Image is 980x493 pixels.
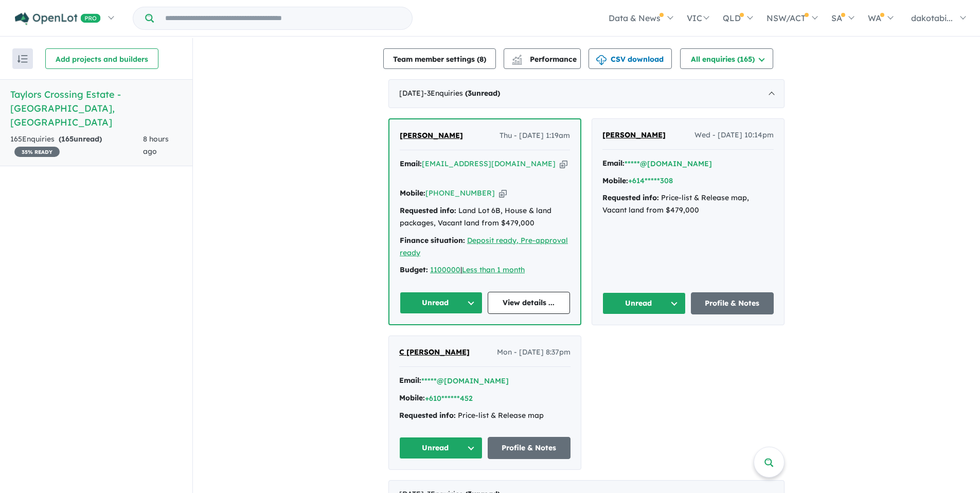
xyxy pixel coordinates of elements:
span: Mon - [DATE] 8:37pm [497,346,571,359]
span: 165 [61,134,74,144]
a: Profile & Notes [691,292,774,314]
span: 35 % READY [14,147,60,157]
strong: Budget: [400,265,428,274]
strong: Mobile: [399,393,425,402]
img: Openlot PRO Logo White [15,12,101,25]
a: [EMAIL_ADDRESS][DOMAIN_NAME] [422,159,556,168]
a: Deposit ready, Pre-approval ready [400,236,568,257]
span: Performance [513,55,577,64]
button: Copy [499,188,507,199]
div: | [400,264,570,276]
span: C [PERSON_NAME] [399,347,470,357]
div: [DATE] [388,79,785,108]
strong: Email: [400,159,422,168]
strong: Requested info: [400,206,456,215]
strong: Finance situation: [400,236,465,245]
img: line-chart.svg [512,55,522,60]
span: dakotabi... [911,13,953,23]
button: All enquiries (165) [680,48,773,69]
button: Unread [400,292,483,314]
img: bar-chart.svg [512,58,522,65]
span: Wed - [DATE] 10:14pm [694,129,774,142]
strong: Mobile: [602,176,628,185]
strong: ( unread) [59,134,102,144]
strong: Email: [602,159,625,168]
div: Price-list & Release map, Vacant land from $479,000 [602,192,774,217]
img: sort.svg [17,55,28,63]
button: Copy [560,159,567,169]
span: 8 [479,55,484,64]
a: [PERSON_NAME] [602,129,666,142]
strong: Mobile: [400,188,425,198]
a: 1100000 [430,265,460,274]
a: Profile & Notes [488,437,571,459]
button: CSV download [589,48,672,69]
button: Performance [504,48,581,69]
a: C [PERSON_NAME] [399,346,470,359]
strong: Email: [399,376,421,385]
span: 8 hours ago [143,134,169,156]
a: View details ... [488,292,571,314]
h5: Taylors Crossing Estate - [GEOGRAPHIC_DATA] , [GEOGRAPHIC_DATA] [10,87,182,129]
span: 3 [468,89,472,98]
span: Thu - [DATE] 1:19am [500,130,570,142]
button: Unread [399,437,483,459]
div: Price-list & Release map [399,410,571,422]
a: [PERSON_NAME] [400,130,463,142]
button: Unread [602,292,686,314]
strong: ( unread) [465,89,500,98]
input: Try estate name, suburb, builder or developer [156,7,410,29]
span: [PERSON_NAME] [400,131,463,140]
button: Add projects and builders [45,48,158,69]
div: 165 Enquir ies [10,133,143,158]
span: [PERSON_NAME] [602,130,666,139]
span: - 3 Enquir ies [424,89,500,98]
strong: Requested info: [399,411,456,420]
img: download icon [596,55,607,65]
div: Land Lot 6B, House & land packages, Vacant land from $479,000 [400,205,570,230]
a: Less than 1 month [462,265,525,274]
strong: Requested info: [602,193,659,202]
a: [PHONE_NUMBER] [425,188,495,198]
button: Team member settings (8) [383,48,496,69]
